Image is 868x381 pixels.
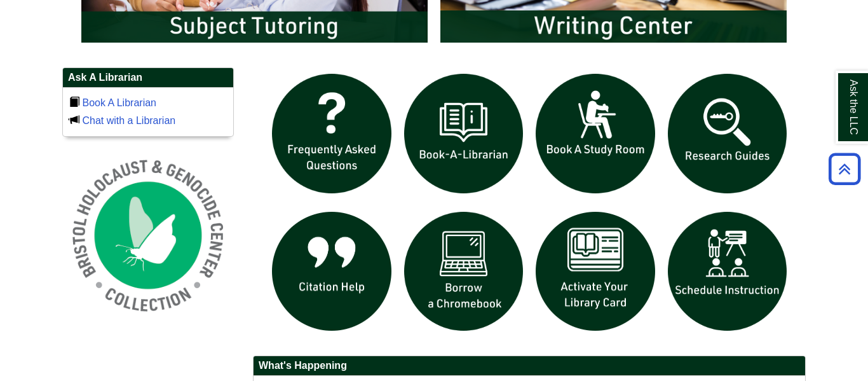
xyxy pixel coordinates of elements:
[661,205,794,338] img: For faculty. Schedule Library Instruction icon links to form.
[266,67,398,200] img: frequently asked questions
[266,67,793,343] div: slideshow
[82,115,175,126] a: Chat with a Librarian
[529,205,661,338] img: activate Library Card icon links to form to activate student ID into library card
[529,67,661,200] img: book a study room icon links to book a study room web page
[824,160,865,177] a: Back to Top
[63,68,233,88] h2: Ask A Librarian
[398,67,530,200] img: Book a Librarian icon links to book a librarian web page
[254,356,805,376] h2: What's Happening
[266,205,398,338] img: citation help icon links to citation help guide page
[398,205,530,338] img: Borrow a chromebook icon links to the borrow a chromebook web page
[661,67,794,200] img: Research Guides icon links to research guides web page
[62,149,234,321] img: Holocaust and Genocide Collection
[82,97,156,108] a: Book A Librarian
